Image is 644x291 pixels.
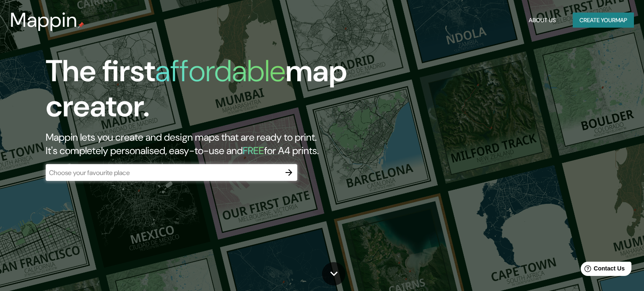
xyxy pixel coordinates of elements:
[46,54,368,131] h1: The first map creator.
[155,52,286,90] h1: affordable
[78,22,84,28] img: mappin-pin
[573,13,634,28] button: Create yourmap
[243,144,264,157] h5: FREE
[569,258,635,282] iframe: Help widget launcher
[46,168,280,178] input: Choose your favourite place
[525,13,559,28] button: About Us
[46,131,368,157] h2: Mappin lets you create and design maps that are ready to print. It's completely personalised, eas...
[10,8,78,32] h3: Mappin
